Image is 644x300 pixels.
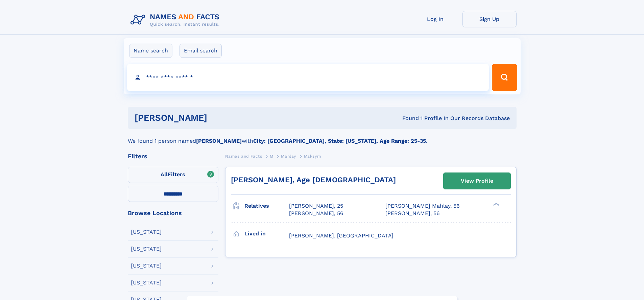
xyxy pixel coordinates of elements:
a: [PERSON_NAME], 56 [289,210,343,217]
a: Log In [408,11,462,27]
div: ❯ [492,202,500,207]
span: Maksym [304,154,321,159]
label: Name search [129,44,172,58]
a: [PERSON_NAME], Age [DEMOGRAPHIC_DATA] [231,176,396,184]
div: [US_STATE] [131,280,162,285]
input: search input [127,64,489,91]
label: Filters [128,167,218,183]
h1: [PERSON_NAME] [135,114,305,122]
b: [PERSON_NAME] [196,138,242,144]
span: M [270,154,273,159]
span: Mahlay [281,154,296,159]
h3: Lived in [244,228,289,239]
b: City: [GEOGRAPHIC_DATA], State: [US_STATE], Age Range: 25-35 [253,138,426,144]
span: [PERSON_NAME], [GEOGRAPHIC_DATA] [289,232,393,239]
div: [US_STATE] [131,229,162,235]
img: Logo Names and Facts [128,11,225,29]
div: Filters [128,153,218,159]
h3: Relatives [244,200,289,212]
div: [US_STATE] [131,263,162,269]
div: We found 1 person named with . [128,129,517,145]
div: [US_STATE] [131,246,162,252]
a: View Profile [444,173,510,189]
button: Search Button [492,64,517,91]
a: Names and Facts [225,152,262,160]
a: [PERSON_NAME] Mahlay, 56 [385,202,460,210]
a: M [270,152,273,160]
div: Browse Locations [128,210,218,216]
div: View Profile [461,173,493,189]
a: Sign Up [462,11,517,27]
label: Email search [180,44,222,58]
a: [PERSON_NAME], 25 [289,202,343,210]
span: All [161,171,168,178]
a: Mahlay [281,152,296,160]
div: Found 1 Profile In Our Records Database [305,115,510,122]
a: [PERSON_NAME], 56 [385,210,440,217]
